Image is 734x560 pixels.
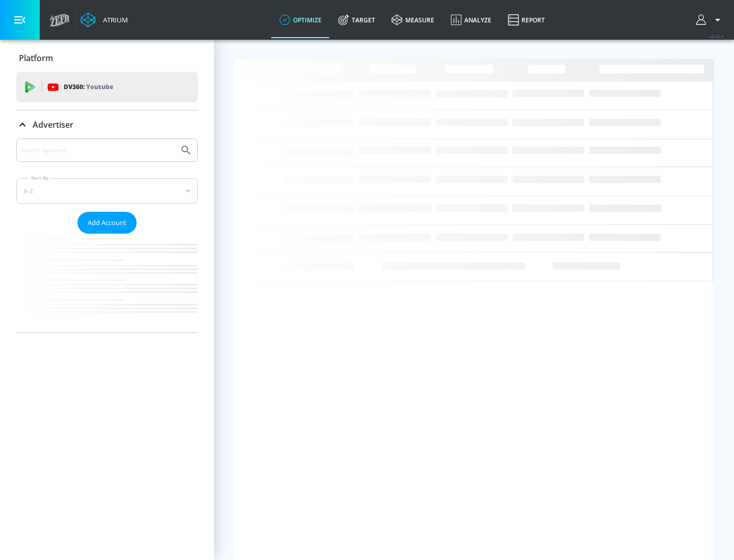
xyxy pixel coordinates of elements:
a: Target [330,2,383,38]
div: A-Z [16,178,198,204]
div: Advertiser [16,138,198,332]
a: Analyze [442,2,500,38]
span: Add Account [88,217,126,229]
a: optimize [271,2,330,38]
div: Platform [16,44,198,72]
p: DV360: [64,81,113,93]
p: Advertiser [33,119,73,130]
div: Atrium [99,15,128,24]
label: Sort By [29,175,51,181]
div: Advertiser [16,110,198,139]
a: Atrium [81,12,128,27]
span: v 4.32.0 [710,34,724,39]
a: measure [383,2,442,38]
button: Add Account [77,212,137,234]
div: DV360: Youtube [16,72,198,102]
p: Youtube [86,81,113,92]
nav: list of Advertiser [16,234,198,332]
p: Platform [19,52,53,64]
a: Report [500,2,553,38]
input: Search by name [20,144,175,157]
